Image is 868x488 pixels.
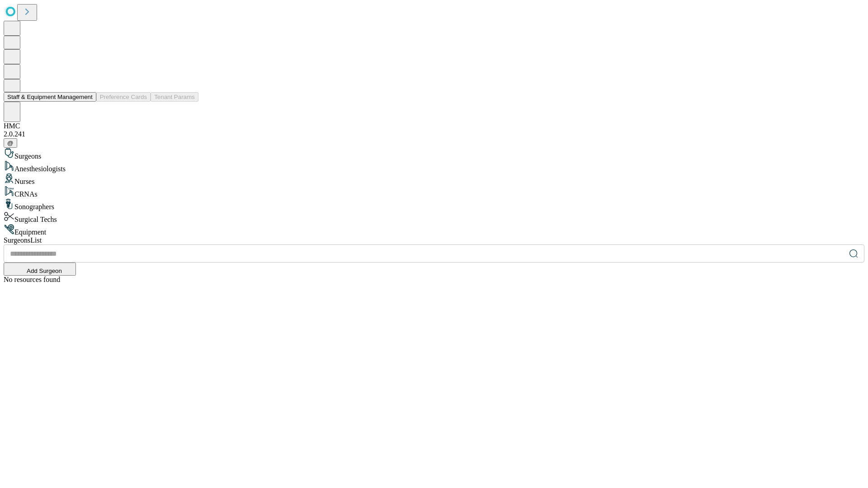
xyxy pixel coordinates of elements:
[27,267,62,274] span: Add Surgeon
[4,224,864,236] div: Equipment
[4,148,864,160] div: Surgeons
[4,186,864,198] div: CRNAs
[4,138,17,148] button: @
[4,160,864,173] div: Anesthesiologists
[4,92,96,102] button: Staff & Equipment Management
[4,276,864,284] div: No resources found
[4,173,864,186] div: Nurses
[4,236,864,244] div: Surgeons List
[96,92,151,102] button: Preference Cards
[4,122,864,130] div: HMC
[151,92,198,102] button: Tenant Params
[4,263,76,276] button: Add Surgeon
[4,198,864,211] div: Sonographers
[4,211,864,224] div: Surgical Techs
[4,130,864,138] div: 2.0.241
[7,140,14,146] span: @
